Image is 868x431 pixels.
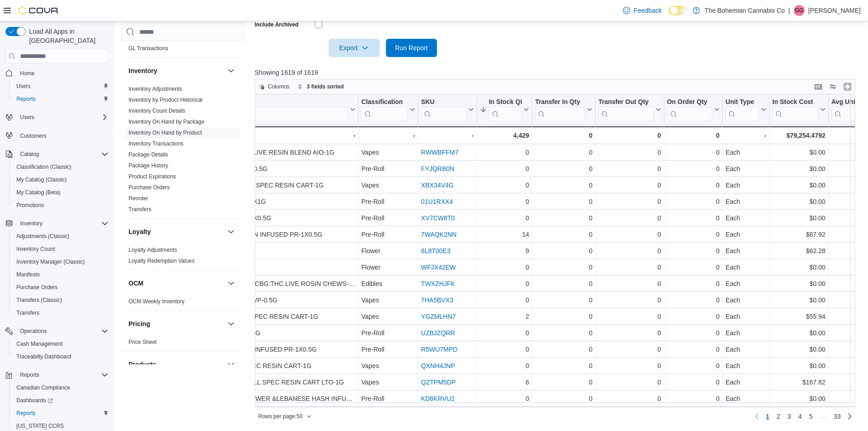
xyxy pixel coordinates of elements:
h3: Loyalty [128,227,151,236]
a: Home [16,68,38,79]
div: 0 [535,163,592,174]
span: My Catalog (Classic) [13,174,108,185]
a: Package History [128,162,168,169]
span: Cash Management [16,340,62,348]
span: Canadian Compliance [16,384,70,391]
p: [PERSON_NAME] [808,5,861,16]
button: Inventory [16,218,46,229]
span: Classification (Classic) [16,163,72,171]
button: SKU [421,98,474,121]
div: $0.00 [772,147,825,158]
a: My Catalog (Beta) [13,187,64,198]
span: Rows per page : 50 [258,413,303,420]
span: My Catalog (Beta) [16,189,61,196]
a: Transfers [13,307,43,318]
a: TWXZHJFK [421,280,455,287]
span: Columns [268,83,289,90]
a: Price Sheet [128,339,157,345]
div: Pre-Roll [361,213,415,223]
div: Transfer Out Qty [598,98,653,107]
a: 7HA5BVX3 [421,296,453,304]
span: Package Details [128,151,168,158]
button: Home [2,66,112,79]
span: Dashboards [16,397,53,404]
button: OCM [128,279,224,288]
div: $0.00 [772,213,825,223]
a: Feedback [619,1,665,20]
div: 0 [667,213,719,223]
span: Reorder [128,195,148,202]
span: Inventory Count [16,245,55,253]
span: Catalog [16,149,108,160]
span: Traceabilty Dashboard [13,351,108,362]
span: Users [16,112,108,123]
div: Vapes [361,147,415,158]
button: Columns [255,81,293,92]
span: Inventory [16,218,108,229]
div: - [421,130,474,141]
a: Page 2 of 33 [773,409,784,424]
button: Transfer In Qty [535,98,592,121]
span: Inventory Transactions [128,140,184,147]
button: Promotions [9,199,112,212]
a: YGZMLHN7 [421,313,456,320]
a: Page 5 of 33 [806,409,817,424]
a: Inventory On Hand by Product [128,130,202,136]
span: Inventory Count Details [128,107,185,114]
div: 0 [480,213,529,223]
button: On Order Qty [667,98,719,121]
div: 1964-BLUE DREAM PR-1X1G [179,196,355,207]
button: Catalog [16,149,42,160]
span: Inventory Count [13,244,108,254]
div: On Order Qty [667,98,712,121]
a: Cash Management [13,338,66,349]
div: 0 [480,147,529,158]
a: GL Transactions [128,45,168,52]
span: My Catalog (Classic) [16,176,67,183]
div: 9 [480,245,529,256]
span: GG [795,5,804,16]
div: 0 [667,245,719,256]
div: Finance [121,32,244,57]
div: 0 [598,213,661,223]
a: Reorder [128,195,148,202]
span: 2 [776,412,780,421]
div: In Stock Qty [489,98,522,121]
a: Adjustments (Classic) [13,231,73,242]
button: Transfers [9,306,112,319]
div: Loyalty [121,244,244,270]
span: Inventory On Hand by Product [128,129,202,136]
button: Operations [16,326,51,337]
div: - [179,130,355,141]
a: 6L8T00E3 [421,247,451,254]
span: Transfers [128,206,151,213]
a: Canadian Compliance [13,382,74,393]
button: Loyalty [226,226,236,237]
span: Export [334,39,374,57]
input: Dark Mode [669,6,688,16]
div: Unit Type [725,98,759,121]
div: 0 [667,163,719,174]
button: Pricing [128,319,224,328]
button: Operations [2,325,112,338]
button: Users [9,80,112,93]
p: | [788,5,790,16]
button: Inventory Manager (Classic) [9,255,112,268]
div: 1964-BLUE DREAM PR-5X0.5G [179,213,355,223]
div: 0 [667,196,719,207]
a: Purchase Orders [128,184,170,191]
span: Purchase Orders [128,184,170,191]
div: $0.00 [772,163,825,174]
div: 0 [535,147,592,158]
div: - [361,130,415,141]
div: 0 [598,196,661,207]
div: 0 [667,130,719,141]
span: Inventory Adjustments [128,85,182,93]
div: In Stock Cost [772,98,818,121]
a: XBX34V4G [421,182,454,189]
a: Next page [844,411,855,422]
span: GL Transactions [128,45,168,52]
a: Page 3 of 33 [784,409,795,424]
div: 0 [535,229,592,240]
a: Dashboards [13,395,56,406]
